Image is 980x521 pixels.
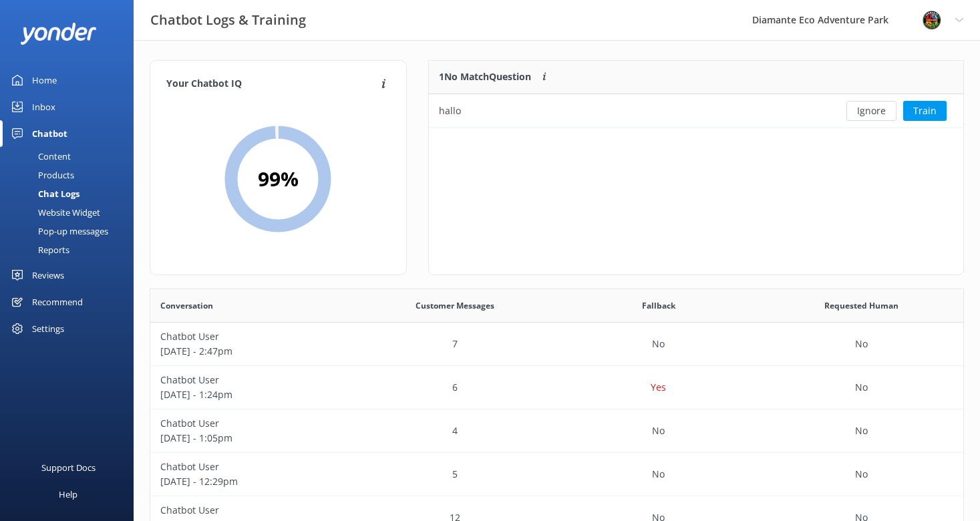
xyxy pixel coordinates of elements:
a: Content [8,147,134,166]
img: 831-1756915225.png [922,10,942,30]
p: No [855,423,868,438]
p: [DATE] - 12:29pm [160,474,343,489]
p: [DATE] - 2:47pm [160,344,343,359]
p: [DATE] - 1:24pm [160,387,343,402]
p: Chatbot User [160,329,343,344]
p: No [652,467,665,482]
a: Website Widget [8,203,134,222]
a: Pop-up messages [8,222,134,240]
span: Fallback [642,299,675,312]
a: Products [8,166,134,184]
div: Settings [32,315,64,342]
div: Reports [8,240,69,259]
span: Customer Messages [416,299,494,312]
button: Train [903,101,947,121]
p: No [855,467,868,482]
p: Chatbot User [160,416,343,431]
p: 7 [452,337,458,351]
div: Support Docs [41,454,96,481]
h2: 99 % [258,163,299,195]
p: No [855,337,868,351]
span: Conversation [160,299,213,312]
div: Help [59,481,77,508]
div: row [150,323,963,366]
h3: Chatbot Logs & Training [150,9,306,31]
p: Yes [651,380,666,395]
div: row [429,94,963,128]
p: 5 [452,467,458,482]
div: Recommend [32,289,83,315]
div: hallo [439,104,461,118]
div: Reviews [32,262,64,289]
img: yonder-white-logo.png [20,23,97,45]
div: Inbox [32,94,55,120]
p: No [652,423,665,438]
span: Requested Human [824,299,899,312]
p: 4 [452,423,458,438]
p: No [855,380,868,395]
p: 1 No Match Question [439,69,531,84]
p: 6 [452,380,458,395]
div: Chat Logs [8,184,79,203]
div: Chatbot [32,120,67,147]
div: row [150,366,963,409]
a: Reports [8,240,134,259]
div: Home [32,67,57,94]
button: Ignore [846,101,896,121]
p: No [652,337,665,351]
div: Website Widget [8,203,100,222]
p: Chatbot User [160,460,343,474]
a: Chat Logs [8,184,134,203]
div: Products [8,166,74,184]
p: Chatbot User [160,503,343,518]
div: Content [8,147,71,166]
p: Chatbot User [160,373,343,387]
h4: Your Chatbot IQ [166,77,377,92]
div: grid [429,94,963,128]
p: [DATE] - 1:05pm [160,431,343,446]
div: row [150,409,963,453]
div: row [150,453,963,496]
div: Pop-up messages [8,222,108,240]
